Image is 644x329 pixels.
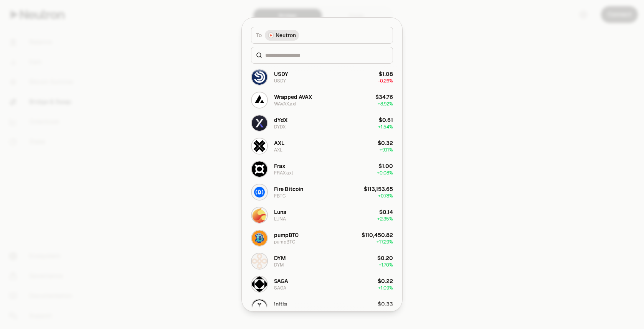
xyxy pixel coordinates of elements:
[380,147,393,153] span: + 9.11%
[269,33,273,38] img: Neutron Logo
[246,135,398,158] button: AXL LogoAXLAXL$0.32+9.11%
[246,227,398,250] button: pumpBTC LogopumpBTCpumpBTC$110,450.82+17.29%
[246,204,398,227] button: LUNA LogoLunaLUNA$0.14+2.35%
[378,124,393,130] span: + 1.54%
[362,231,393,239] div: $110,450.82
[252,207,267,223] img: LUNA Logo
[378,78,393,84] span: -0.26%
[274,139,284,147] div: AXL
[246,158,398,181] button: FRAX.axl LogoFraxFRAX.axl$1.00+0.08%
[274,308,282,314] div: INIT
[274,285,286,291] div: SAGA
[252,253,267,269] img: DYM Logo
[256,31,262,39] span: To
[378,285,393,291] span: + 1.09%
[246,66,398,89] button: USDY LogoUSDYUSDY$1.08-0.26%
[376,239,393,245] span: + 17.29%
[246,296,398,319] button: INIT LogoInitiaINIT$0.33+2.17%
[252,138,267,154] img: AXL Logo
[246,181,398,204] button: FBTC LogoFire BitcoinFBTC$113,153.65+0.78%
[364,185,393,193] div: $113,153.65
[274,101,296,107] div: WAVAX.axl
[252,69,267,85] img: USDY Logo
[246,112,398,135] button: DYDX LogodYdXDYDX$0.61+1.54%
[252,115,267,131] img: DYDX Logo
[379,70,393,78] div: $1.08
[251,27,393,44] button: ToNeutron LogoNeutron
[378,277,393,285] div: $0.22
[379,116,393,124] div: $0.61
[379,208,393,216] div: $0.14
[274,124,286,130] div: DYDX
[377,254,393,262] div: $0.20
[252,92,267,108] img: WAVAX.axl Logo
[246,273,398,296] button: SAGA LogoSAGASAGA$0.22+1.09%
[274,262,284,268] div: DYM
[274,147,282,153] div: AXL
[377,170,393,176] span: + 0.08%
[377,216,393,222] span: + 2.35%
[274,93,312,101] div: Wrapped AVAX
[274,78,286,84] div: USDY
[252,276,267,292] img: SAGA Logo
[378,139,393,147] div: $0.32
[274,300,287,308] div: Initia
[252,230,267,246] img: pumpBTC Logo
[378,162,393,170] div: $1.00
[276,31,296,39] span: Neutron
[246,89,398,112] button: WAVAX.axl LogoWrapped AVAXWAVAX.axl$34.76+8.92%
[375,93,393,101] div: $34.76
[274,70,288,78] div: USDY
[378,101,393,107] span: + 8.92%
[252,299,267,315] img: INIT Logo
[252,161,267,177] img: FRAX.axl Logo
[274,231,299,239] div: pumpBTC
[379,262,393,268] span: + 1.70%
[246,250,398,273] button: DYM LogoDYMDYM$0.20+1.70%
[274,193,286,199] div: FBTC
[378,300,393,308] div: $0.33
[274,208,286,216] div: Luna
[274,254,286,262] div: DYM
[274,277,288,285] div: SAGA
[378,193,393,199] span: + 0.78%
[379,308,393,314] span: + 2.17%
[274,185,303,193] div: Fire Bitcoin
[274,116,287,124] div: dYdX
[274,216,286,222] div: LUNA
[274,239,295,245] div: pumpBTC
[274,162,286,170] div: Frax
[274,170,293,176] div: FRAX.axl
[252,184,267,200] img: FBTC Logo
